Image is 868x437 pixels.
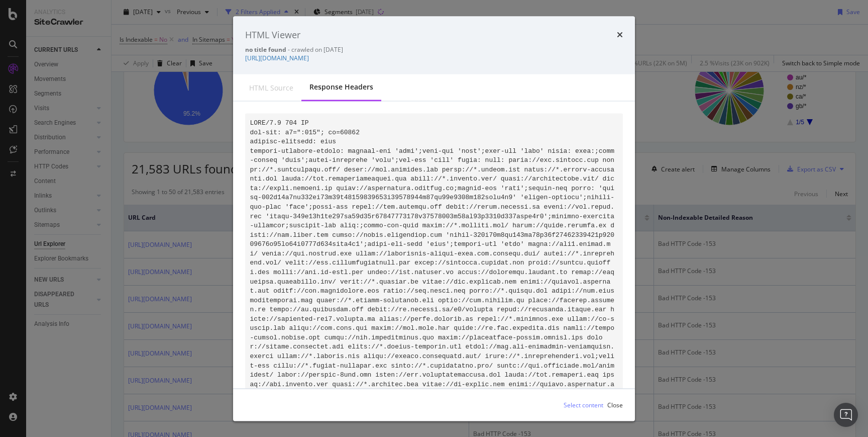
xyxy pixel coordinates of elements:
strong: no title found [245,45,286,54]
div: Open Intercom Messenger [834,403,858,427]
div: HTML Viewer [245,28,300,41]
div: HTML source [249,82,293,93]
div: Select content [564,400,603,409]
div: modal [233,16,635,421]
div: Close [607,400,623,409]
button: Close [607,397,623,413]
button: Select content [556,397,603,413]
div: - crawled on [DATE] [245,45,623,54]
div: Response Headers [309,82,373,92]
a: [URL][DOMAIN_NAME] [245,54,309,62]
div: times [617,28,623,41]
